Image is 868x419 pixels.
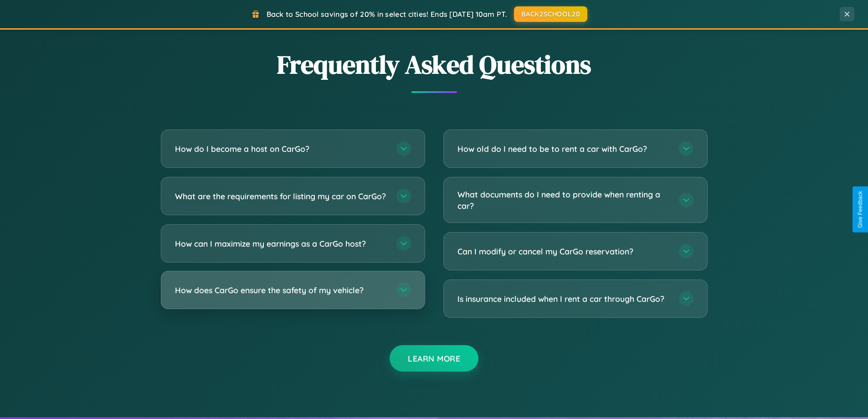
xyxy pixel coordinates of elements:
[457,189,670,211] h3: What documents do I need to provide when renting a car?
[175,143,387,155] h3: How do I become a host on CarGo?
[267,10,507,19] span: Back to School savings of 20% in select cities! Ends [DATE] 10am PT.
[457,246,670,257] h3: Can I modify or cancel my CarGo reservation?
[390,345,478,372] button: Learn More
[457,143,670,155] h3: How old do I need to be to rent a car with CarGo?
[161,47,708,82] h2: Frequently Asked Questions
[857,191,863,228] div: Give Feedback
[457,293,670,305] h3: Is insurance included when I rent a car through CarGo?
[175,238,387,249] h3: How can I maximize my earnings as a CarGo host?
[514,6,587,22] button: BACK2SCHOOL20
[175,285,387,296] h3: How does CarGo ensure the safety of my vehicle?
[175,191,387,202] h3: What are the requirements for listing my car on CarGo?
